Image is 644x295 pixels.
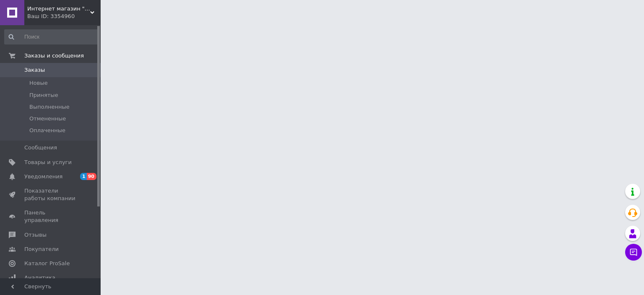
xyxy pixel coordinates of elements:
span: Покупатели [24,245,59,253]
span: Товары и услуги [24,159,72,166]
span: Заказы и сообщения [24,52,84,60]
span: Показатели работы компании [24,187,78,202]
span: Отмененные [29,115,66,123]
span: Сообщения [24,144,57,151]
span: Интернет магазин "Tutmag" [27,5,90,13]
span: Каталог ProSale [24,260,70,267]
input: Поиск [4,29,99,44]
span: Новые [29,79,48,87]
button: Чат с покупателем [625,244,642,261]
span: Заказы [24,66,45,74]
span: 1 [80,173,87,180]
span: Оплаченные [29,127,65,134]
span: Уведомления [24,173,62,180]
span: Панель управления [24,209,78,224]
span: Принятые [29,91,58,99]
span: Аналитика [24,274,55,282]
div: Ваш ID: 3354960 [27,13,101,20]
span: 90 [87,173,96,180]
span: Отзывы [24,231,47,239]
span: Выполненные [29,103,70,111]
